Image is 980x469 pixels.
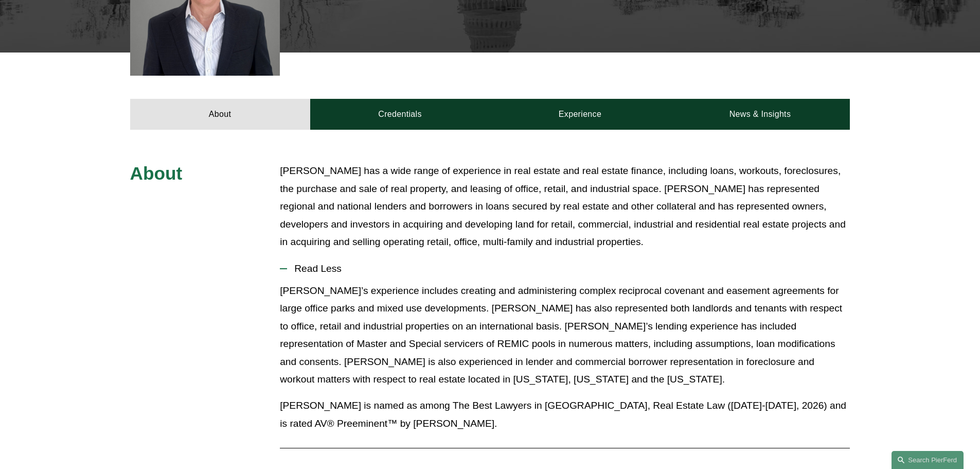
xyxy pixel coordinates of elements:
[280,397,850,432] p: [PERSON_NAME] is named as among The Best Lawyers in [GEOGRAPHIC_DATA], Real Estate Law ([DATE]-[D...
[280,282,850,389] p: [PERSON_NAME]’s experience includes creating and administering complex reciprocal covenant and ea...
[280,255,850,282] button: Read Less
[280,162,850,251] p: [PERSON_NAME] has a wide range of experience in real estate and real estate finance, including lo...
[892,451,964,469] a: Search this site
[490,99,670,130] a: Experience
[280,282,850,441] div: Read Less
[130,163,183,183] span: About
[130,99,310,130] a: About
[670,99,850,130] a: News & Insights
[310,99,490,130] a: Credentials
[287,263,850,274] span: Read Less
